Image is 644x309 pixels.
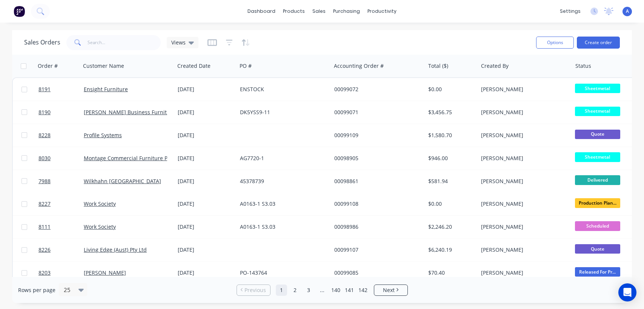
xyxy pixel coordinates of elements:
[38,200,51,208] span: 8227
[38,86,51,93] span: 8191
[178,132,234,139] div: [DATE]
[38,193,84,215] a: 8227
[38,101,84,124] a: 8190
[244,286,266,294] span: Previous
[38,239,84,261] a: 8226
[234,285,411,296] ul: Pagination
[334,269,418,277] div: 00099085
[428,132,472,139] div: $1,580.70
[428,200,472,208] div: $0.00
[481,269,565,277] div: [PERSON_NAME]
[428,62,448,70] div: Total ($)
[178,177,234,185] div: [DATE]
[428,246,472,254] div: $6,240.19
[575,198,620,208] span: Production Plan...
[178,154,234,162] div: [DATE]
[575,244,620,254] span: Quote
[330,285,341,296] a: Page 140
[428,109,472,116] div: $3,456.75
[38,154,51,162] span: 8030
[171,38,186,46] span: Views
[575,175,620,185] span: Delivered
[84,177,161,185] a: Wilkhahn [GEOGRAPHIC_DATA]
[240,154,324,162] div: AG7720-1
[577,37,620,49] button: Create order
[374,286,407,294] a: Next page
[334,109,418,116] div: 00099071
[481,132,565,139] div: [PERSON_NAME]
[84,86,128,93] a: Ensight Furniture
[618,283,636,301] div: Open Intercom Messenger
[38,269,51,277] span: 8203
[83,62,124,70] div: Customer Name
[240,269,324,277] div: PO-143764
[84,223,116,230] a: Work Society
[38,177,51,185] span: 7988
[178,246,234,254] div: [DATE]
[84,269,126,276] a: [PERSON_NAME]
[240,177,324,185] div: 45378739
[626,8,629,15] span: A
[178,269,234,277] div: [DATE]
[237,286,270,294] a: Previous page
[334,223,418,231] div: 00098986
[279,6,309,17] div: products
[334,177,418,185] div: 00098861
[575,107,620,116] span: Sheetmetal
[364,6,400,17] div: productivity
[240,62,252,70] div: PO #
[177,62,211,70] div: Created Date
[14,6,25,17] img: Factory
[178,200,234,208] div: [DATE]
[303,285,314,296] a: Page 3
[38,78,84,101] a: 8191
[334,246,418,254] div: 00099107
[329,6,364,17] div: purchasing
[334,200,418,208] div: 00099108
[481,109,565,116] div: [PERSON_NAME]
[575,62,591,70] div: Status
[84,200,116,207] a: Work Society
[289,285,301,296] a: Page 2
[481,246,565,254] div: [PERSON_NAME]
[38,109,51,116] span: 8190
[575,130,620,139] span: Quote
[38,132,51,139] span: 8228
[481,86,565,93] div: [PERSON_NAME]
[428,86,472,93] div: $0.00
[317,285,328,296] a: Jump forward
[240,109,324,116] div: DK5YSS9-11
[556,6,584,17] div: settings
[575,152,620,162] span: Sheetmetal
[575,267,620,277] span: Released For Pr...
[334,86,418,93] div: 00099072
[38,262,84,284] a: 8203
[481,177,565,185] div: [PERSON_NAME]
[38,147,84,170] a: 8030
[178,109,234,116] div: [DATE]
[18,286,55,294] span: Rows per page
[38,216,84,238] a: 8111
[276,285,287,296] a: Page 1 is your current page
[38,246,51,254] span: 8226
[84,132,122,139] a: Profile Systems
[334,62,384,70] div: Accounting Order #
[357,285,369,296] a: Page 142
[178,223,234,231] div: [DATE]
[38,124,84,147] a: 8228
[84,154,181,162] a: Montage Commercial Furniture Pty Ltd
[575,221,620,231] span: Scheduled
[84,246,147,253] a: Living Edge (Aust) Pty Ltd
[481,200,565,208] div: [PERSON_NAME]
[38,62,58,70] div: Order #
[240,86,324,93] div: ENSTOCK
[334,154,418,162] div: 00098905
[575,84,620,93] span: Sheetmetal
[240,200,324,208] div: A0163-1 S3.03
[383,286,395,294] span: Next
[536,37,574,49] button: Options
[309,6,329,17] div: sales
[244,6,279,17] a: dashboard
[38,170,84,193] a: 7988
[88,35,161,50] input: Search...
